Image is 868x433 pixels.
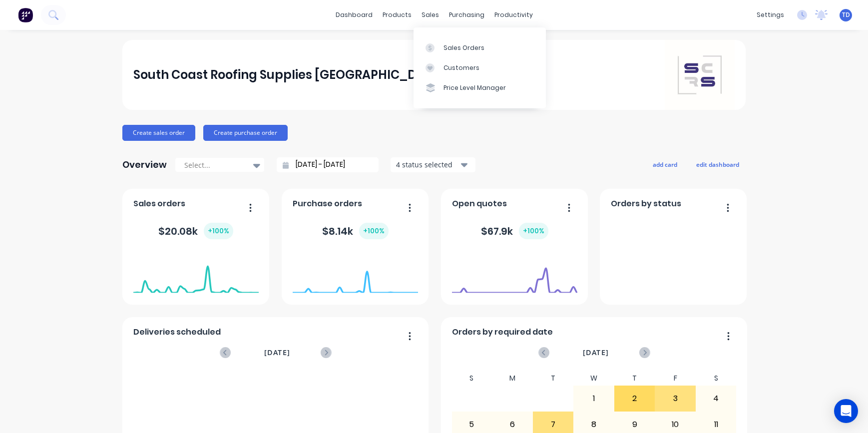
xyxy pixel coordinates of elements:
[452,198,507,210] span: Open quotes
[414,58,546,78] a: Customers
[451,371,492,386] div: S
[203,125,288,141] button: Create purchase order
[396,159,459,170] div: 4 status selected
[444,7,489,22] div: purchasing
[696,386,736,411] div: 4
[18,7,33,22] img: Factory
[158,223,233,239] div: $ 20.08k
[443,43,484,52] div: Sales Orders
[443,83,506,92] div: Price Level Manager
[690,158,746,171] button: edit dashboard
[481,223,548,239] div: $ 67.9k
[655,371,696,386] div: F
[414,78,546,98] a: Price Level Manager
[133,65,446,85] div: South Coast Roofing Supplies [GEOGRAPHIC_DATA]
[573,371,614,386] div: W
[574,386,614,411] div: 1
[322,223,389,239] div: $ 8.14k
[122,155,167,175] div: Overview
[615,386,655,411] div: 2
[264,347,290,358] span: [DATE]
[331,7,378,22] a: dashboard
[414,37,546,57] a: Sales Orders
[122,125,195,141] button: Create sales order
[646,158,684,171] button: add card
[204,223,233,239] div: + 100 %
[443,63,479,72] div: Customers
[133,198,185,210] span: Sales orders
[752,7,789,22] div: settings
[665,40,735,110] img: South Coast Roofing Supplies Southern Highlands
[378,7,417,22] div: products
[492,371,533,386] div: M
[842,10,850,19] span: TD
[391,157,475,172] button: 4 status selected
[359,223,389,239] div: + 100 %
[696,371,737,386] div: S
[614,371,655,386] div: T
[611,198,681,210] span: Orders by status
[583,347,609,358] span: [DATE]
[533,371,574,386] div: T
[655,386,695,411] div: 3
[417,7,444,22] div: sales
[293,198,362,210] span: Purchase orders
[519,223,548,239] div: + 100 %
[834,399,858,423] div: Open Intercom Messenger
[489,7,538,22] div: productivity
